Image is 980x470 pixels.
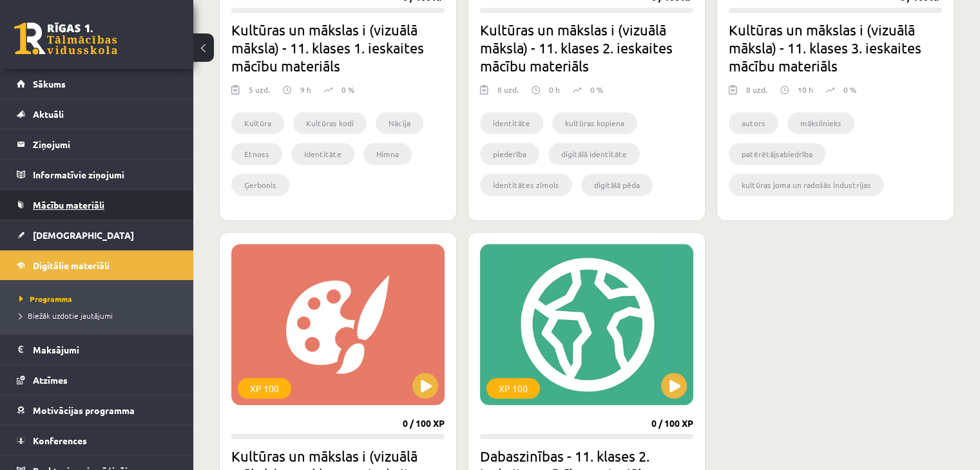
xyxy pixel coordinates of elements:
a: Mācību materiāli [17,190,177,220]
span: Motivācijas programma [33,404,135,416]
div: XP 100 [486,378,540,399]
span: Aktuāli [33,108,64,120]
li: patērētājsabiedrība [729,143,825,165]
a: Aktuāli [17,99,177,129]
li: Ģerbonis [231,174,289,196]
h2: Kultūras un mākslas i (vizuālā māksla) - 11. klases 1. ieskaites mācību materiāls [231,21,445,75]
li: digitālā pēda [581,174,653,196]
a: Digitālie materiāli [17,250,177,280]
a: Ziņojumi [17,129,177,159]
li: Nācija [376,112,423,134]
a: Atzīmes [17,365,177,395]
a: Rīgas 1. Tālmācības vidusskola [14,23,117,55]
p: 9 h [300,84,311,95]
p: 10 h [798,84,813,95]
legend: Ziņojumi [33,129,177,159]
li: identitāte [480,112,543,134]
a: Motivācijas programma [17,395,177,425]
li: autors [729,112,778,134]
legend: Informatīvie ziņojumi [33,160,177,189]
span: Sākums [33,78,66,89]
p: 0 h [549,84,560,95]
p: 0 % [590,84,603,95]
span: Atzīmes [33,374,68,386]
h2: Kultūras un mākslas i (vizuālā māksla) - 11. klases 2. ieskaites mācību materiāls [480,21,693,75]
li: Kultūra [231,112,284,134]
span: Biežāk uzdotie jautājumi [19,310,113,321]
li: Etnoss [231,143,282,165]
a: Maksājumi [17,335,177,364]
li: piederība [480,143,539,165]
div: 8 uzd. [746,84,767,103]
li: mākslinieks [787,112,854,134]
li: digitālā identitāte [548,143,640,165]
li: Identitāte [291,143,354,165]
li: kultūras kopiena [552,112,637,134]
a: Sākums [17,69,177,99]
span: [DEMOGRAPHIC_DATA] [33,229,134,241]
li: kultūras joma un radošās industrijas [729,174,884,196]
span: Programma [19,294,72,304]
li: identitātes zīmols [480,174,572,196]
a: Informatīvie ziņojumi [17,160,177,189]
li: Himna [363,143,412,165]
div: 5 uzd. [249,84,270,103]
span: Mācību materiāli [33,199,104,211]
a: [DEMOGRAPHIC_DATA] [17,220,177,250]
h2: Kultūras un mākslas i (vizuālā māksla) - 11. klases 3. ieskaites mācību materiāls [729,21,942,75]
span: Digitālie materiāli [33,259,110,271]
p: 0 % [341,84,354,95]
a: Konferences [17,426,177,455]
div: XP 100 [238,378,291,399]
p: 0 % [843,84,856,95]
a: Programma [19,293,180,305]
li: Kultūras kodi [293,112,367,134]
span: Konferences [33,435,87,446]
a: Biežāk uzdotie jautājumi [19,310,180,321]
legend: Maksājumi [33,335,177,364]
div: 8 uzd. [497,84,519,103]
